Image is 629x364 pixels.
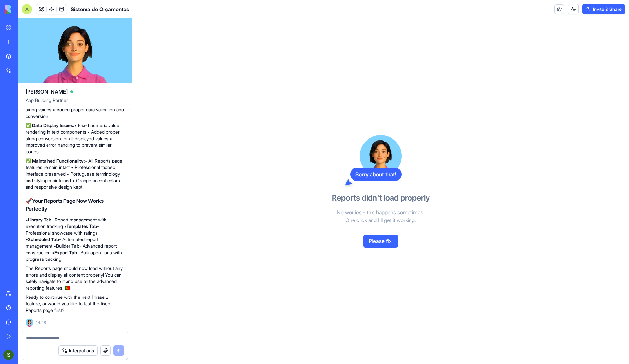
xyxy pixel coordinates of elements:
p: No worries - this happens sometimes. One click and I'll get it working. [305,208,456,224]
p: • Fixed numeric value rendering in text components • Added proper string conversion for all displ... [26,122,124,155]
button: Integrations [58,345,98,356]
strong: ✅ Maintained Functionality: [26,158,85,163]
span: 14:28 [36,320,46,325]
button: Invite & Share [582,4,625,14]
p: Ready to continue with the next Phase 2 feature, or would you like to test the fixed Reports page... [26,294,124,314]
strong: Library Tab [28,217,51,222]
h3: Reports didn't load properly [332,193,430,203]
strong: Builder Tab [56,243,79,249]
strong: ✅ Data Display Issues: [26,123,74,128]
strong: Scheduled Tab [28,237,59,242]
button: Please fix! [363,235,398,248]
span: Sistema de Orçamentos [71,5,129,13]
p: The Reports page should now load without any errors and display all content properly! You can saf... [26,265,124,291]
span: App Building Partner [26,97,124,109]
strong: Templates Tab [67,223,97,229]
strong: Export Tab [54,250,77,255]
strong: Your Reports Page Now Works Perfectly: [26,198,104,212]
img: ACg8ocIT3-D9BvvDPwYwyhjxB4gepBVEZMH-pp_eVw7Khuiwte3XLw=s96-c [3,350,14,360]
div: Sorry about that! [350,168,402,181]
img: Ella_00000_wcx2te.png [26,319,33,327]
p: • All Reports page features remain intact • Professional tabbed interface preserved • Portuguese ... [26,158,124,190]
p: • - Report management with execution tracking • - Professional showcase with ratings • - Automate... [26,217,124,262]
span: [PERSON_NAME] [26,88,68,96]
h2: 🚀 [26,197,124,213]
img: logo [5,5,45,14]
